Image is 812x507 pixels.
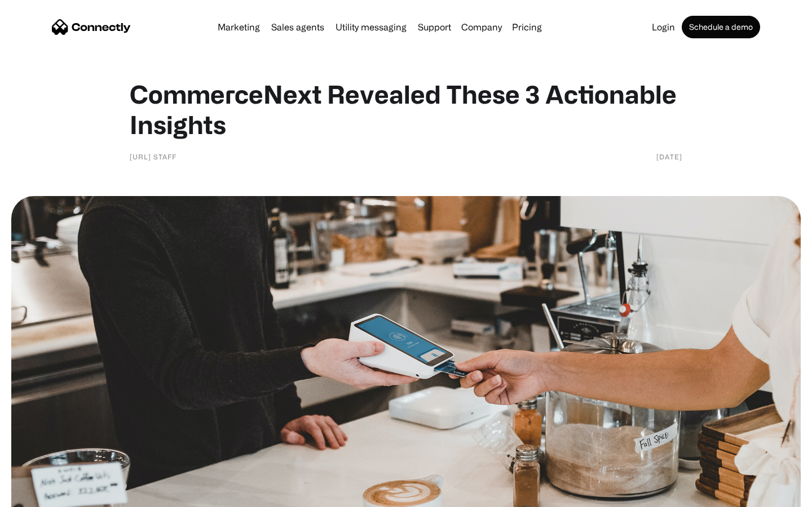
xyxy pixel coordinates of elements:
[413,23,456,32] a: Support
[52,19,131,35] a: home
[507,23,546,32] a: Pricing
[458,19,505,35] div: Company
[267,23,329,32] a: Sales agents
[130,151,176,162] div: [URL] Staff
[647,23,679,32] a: Login
[331,23,411,32] a: Utility messaging
[130,79,682,140] h1: CommerceNext Revealed These 3 Actionable Insights
[213,23,264,32] a: Marketing
[656,151,682,162] div: [DATE]
[461,19,502,35] div: Company
[11,487,68,503] aside: Language selected: English
[682,16,760,38] a: Schedule a demo
[23,487,68,503] ul: Language list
